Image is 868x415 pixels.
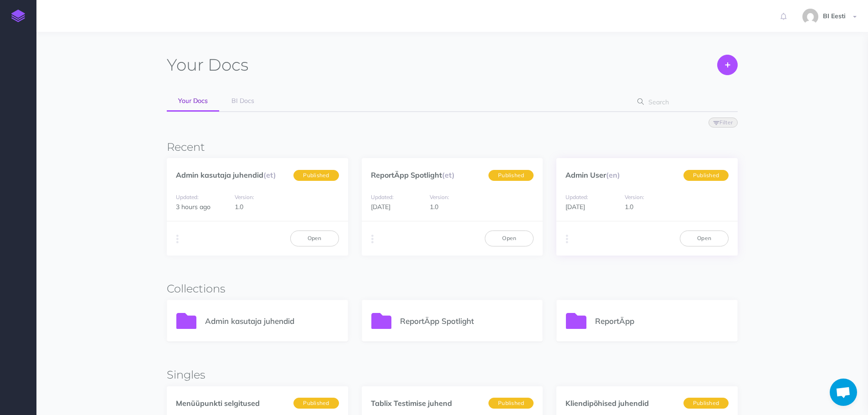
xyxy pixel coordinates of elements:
span: 3 hours ago [176,203,211,211]
span: Your Docs [178,97,208,105]
span: Your [167,55,204,75]
span: (et) [442,170,455,179]
i: More actions [566,233,568,246]
span: 1.0 [235,203,243,211]
input: Search [646,94,724,110]
h3: Recent [167,141,738,153]
p: ReportÄpp [595,315,729,327]
img: icon-folder.svg [371,313,392,329]
a: Open [485,231,534,246]
small: Version: [430,194,449,200]
a: Admin kasutaja juhendid(et) [176,170,276,179]
img: 9862dc5e82047a4d9ba6d08c04ce6da6.jpg [802,9,818,25]
span: (en) [606,170,620,179]
i: More actions [371,233,374,246]
span: [DATE] [565,203,585,211]
h3: Collections [167,283,738,295]
a: Menüüpunkti selgitused [176,399,260,408]
span: BI Docs [231,97,254,105]
span: 1.0 [430,203,438,211]
img: icon-folder.svg [566,313,586,329]
a: Open [680,231,729,246]
span: BI Eesti [818,12,850,20]
small: Version: [235,194,254,200]
h3: Singles [167,369,738,381]
button: Filter [709,118,738,128]
a: Admin User(en) [565,170,620,179]
small: Updated: [176,194,199,200]
p: ReportÄpp Spotlight [400,315,534,327]
i: More actions [176,233,179,246]
h1: Docs [167,55,248,75]
a: Tablix Testimise juhend [371,399,452,408]
span: [DATE] [371,203,390,211]
small: Updated: [371,194,394,200]
p: Admin kasutaja juhendid [205,315,339,327]
a: Kliendipõhised juhendid [565,399,649,408]
img: logo-mark.svg [11,10,25,22]
a: Open [290,231,339,246]
small: Updated: [565,194,588,200]
span: (et) [263,170,276,179]
img: icon-folder.svg [176,313,197,329]
a: BI Docs [220,91,266,111]
small: Version: [625,194,644,200]
a: ReportÄpp Spotlight(et) [371,170,455,179]
a: Your Docs [167,91,219,112]
a: Open chat [830,379,857,406]
span: 1.0 [625,203,633,211]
